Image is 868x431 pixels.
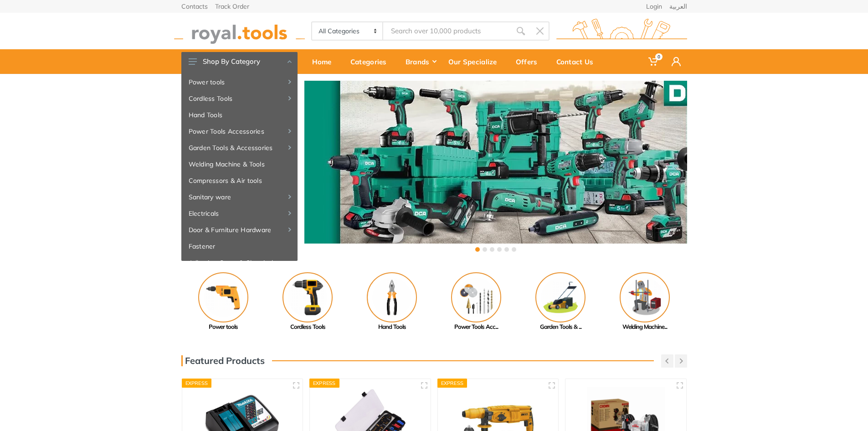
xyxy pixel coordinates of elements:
[181,140,298,156] a: Garden Tools & Accessories
[350,322,434,332] div: Hand Tools
[603,272,687,332] a: Welding Machine...
[266,322,350,332] div: Cordless Tools
[344,49,399,74] a: Categories
[603,322,687,332] div: Welding Machine...
[181,74,298,90] a: Power tools
[519,322,603,332] div: Garden Tools & ...
[282,272,333,322] img: Royal - Cordless Tools
[306,52,344,71] div: Home
[367,272,417,322] img: Royal - Hand Tools
[309,379,339,388] div: Express
[350,272,434,332] a: Hand Tools
[266,272,350,332] a: Cordless Tools
[312,22,384,40] select: Category
[669,3,687,10] a: العربية
[174,19,305,44] img: royal.tools Logo
[383,21,511,41] input: Site search
[181,355,265,366] h3: Featured Products
[181,107,298,123] a: Hand Tools
[442,52,509,71] div: Our Specialize
[509,49,550,74] a: Offers
[181,90,298,107] a: Cordless Tools
[646,3,662,10] a: Login
[181,3,208,10] a: Contacts
[437,379,467,388] div: Express
[215,3,249,10] a: Track Order
[181,156,298,172] a: Welding Machine & Tools
[181,189,298,205] a: Sanitary ware
[306,49,344,74] a: Home
[556,19,687,44] img: royal.tools Logo
[655,53,663,60] span: 0
[451,272,501,322] img: Royal - Power Tools Accessories
[344,52,399,71] div: Categories
[535,272,586,322] img: Royal - Garden Tools & Accessories
[550,49,606,74] a: Contact Us
[509,52,550,71] div: Offers
[198,272,248,322] img: Royal - Power tools
[181,272,266,332] a: Power tools
[642,49,665,74] a: 0
[181,238,298,254] a: Fastener
[620,272,670,322] img: Royal - Welding Machine & Tools
[181,205,298,222] a: Electricals
[181,52,298,71] button: Shop By Category
[434,272,519,332] a: Power Tools Acc...
[181,254,298,271] a: Adhesive, Spray & Chemical
[181,222,298,238] a: Door & Furniture Hardware
[182,379,212,388] div: Express
[399,52,442,71] div: Brands
[181,123,298,140] a: Power Tools Accessories
[181,322,266,332] div: Power tools
[181,172,298,189] a: Compressors & Air tools
[550,52,606,71] div: Contact Us
[442,49,509,74] a: Our Specialize
[434,322,519,332] div: Power Tools Acc...
[519,272,603,332] a: Garden Tools & ...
